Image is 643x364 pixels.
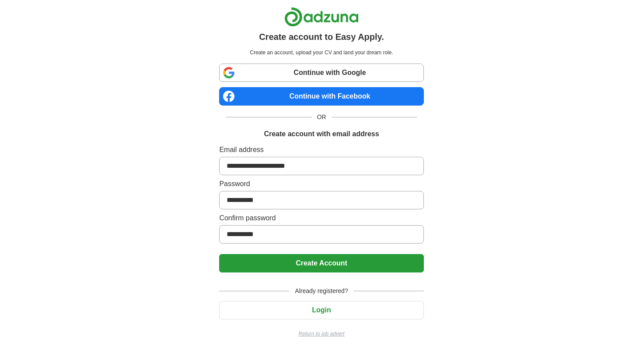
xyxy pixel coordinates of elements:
h1: Create account to Easy Apply. [259,30,384,43]
a: Login [219,306,423,314]
a: Continue with Facebook [219,87,423,106]
a: Return to job advert [219,330,423,338]
label: Password [219,179,423,189]
img: Adzuna logo [284,7,359,27]
button: Create Account [219,254,423,272]
label: Email address [219,145,423,155]
span: Already registered? [290,286,353,296]
p: Create an account, upload your CV and land your dream role. [221,49,422,57]
label: Confirm password [219,213,423,223]
h1: Create account with email address [264,129,379,139]
a: Continue with Google [219,64,423,82]
span: OR [312,113,332,122]
button: Login [219,301,423,319]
